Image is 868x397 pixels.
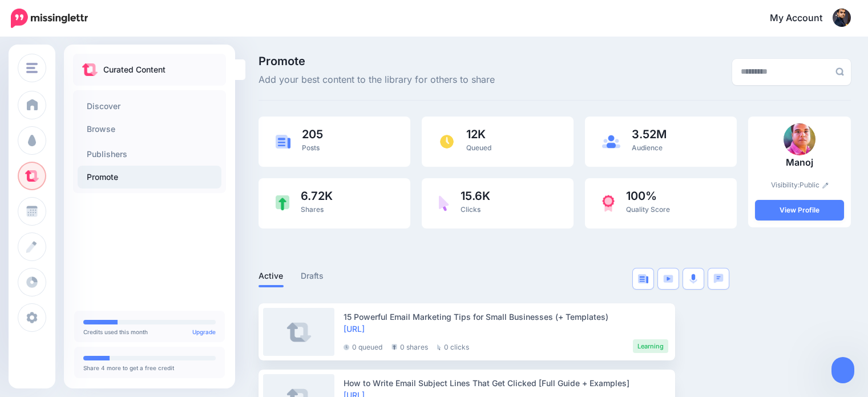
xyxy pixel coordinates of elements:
[78,166,221,189] a: Promote
[437,344,441,350] img: pointer-grey.png
[602,135,620,149] img: users-blue.png
[758,5,851,33] a: My Account
[713,274,724,283] img: chat-square-blue.png
[391,339,428,353] li: 0 shares
[276,135,290,148] img: article-blue.png
[626,205,670,214] span: Quality Score
[626,190,670,202] span: 100%
[301,205,324,214] span: Shares
[259,73,495,87] span: Add your best content to the library for others to share
[301,190,333,202] span: 6.72K
[466,143,491,152] span: Queued
[439,195,449,211] img: pointer-purple.png
[633,339,668,353] li: Learning
[437,339,469,353] li: 0 clicks
[78,143,221,166] a: Publishers
[391,344,397,350] img: share-grey.png
[344,377,668,389] div: How to Write Email Subject Lines That Get Clicked [Full Guide + Examples]
[466,129,491,140] span: 12K
[26,63,38,73] img: menu.png
[103,63,165,77] p: Curated Content
[800,181,829,189] a: Public
[755,200,844,220] a: View Profile
[461,205,481,214] span: Clicks
[259,55,495,67] span: Promote
[835,67,844,76] img: search-grey-6.png
[784,123,815,155] img: Q4V7QUO4NL7KLF7ETPAEVJZD8V2L8K9O_thumb.jpg
[11,9,88,28] img: Missinglettr
[276,195,289,211] img: share-green.png
[632,129,667,140] span: 3.52M
[82,63,98,76] img: curate.png
[663,275,673,283] img: video-blue.png
[439,134,455,150] img: clock.png
[822,182,829,189] img: pencil.png
[78,118,221,141] a: Browse
[638,274,648,283] img: article-blue.png
[632,143,663,152] span: Audience
[755,179,844,191] p: Visibility:
[344,344,349,350] img: clock-grey-darker.png
[689,274,697,284] img: microphone.png
[302,143,320,152] span: Posts
[301,269,324,283] a: Drafts
[78,95,221,118] a: Discover
[602,195,615,212] img: prize-red.png
[755,155,844,170] p: Manoj
[344,311,668,323] div: 15 Powerful Email Marketing Tips for Small Businesses (+ Templates)
[344,324,365,334] a: [URL]
[259,269,284,283] a: Active
[344,339,382,353] li: 0 queued
[461,190,490,202] span: 15.6K
[302,129,323,140] span: 205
